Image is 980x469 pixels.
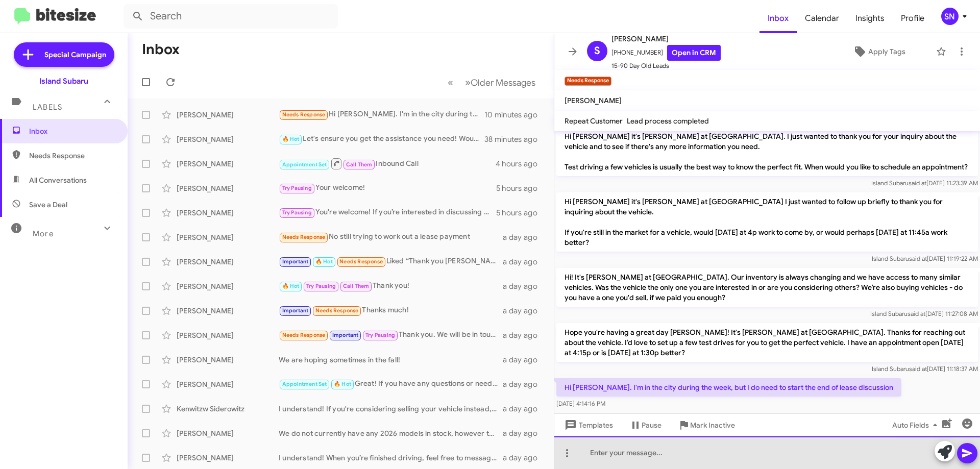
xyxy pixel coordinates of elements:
[484,110,546,120] div: 10 minutes ago
[29,126,116,136] span: Inbox
[484,134,546,144] div: 38 minutes ago
[611,61,721,71] span: 15-90 Day Old Leads
[282,283,300,289] span: 🔥 Hot
[442,72,459,93] button: Previous
[282,234,326,240] span: Needs Response
[465,76,471,89] span: »
[365,332,395,338] span: Try Pausing
[334,381,351,387] span: 🔥 Hot
[503,281,546,291] div: a day ago
[282,185,312,191] span: Try Pausing
[759,4,797,33] a: Inbox
[279,157,496,170] div: Inbound Call
[29,151,116,161] span: Needs Response
[177,159,279,169] div: [PERSON_NAME]
[872,365,978,373] span: Island Subaru [DATE] 11:18:37 AM
[332,332,359,338] span: Important
[142,41,180,58] h1: Inbox
[503,428,546,438] div: a day ago
[442,72,542,93] nav: Page navigation example
[177,208,279,218] div: [PERSON_NAME]
[503,257,546,267] div: a day ago
[282,381,327,387] span: Appointment Set
[279,305,503,316] div: Thanks much!
[177,110,279,120] div: [PERSON_NAME]
[909,179,926,187] span: said at
[339,258,383,265] span: Needs Response
[496,159,546,169] div: 4 hours ago
[554,416,621,434] button: Templates
[282,161,327,168] span: Appointment Set
[448,76,453,89] span: «
[14,42,114,67] a: Special Campaign
[33,229,54,238] span: More
[282,209,312,216] span: Try Pausing
[279,404,503,414] div: I understand! If you're considering selling your vehicle instead, please let me know. We can sche...
[279,109,484,120] div: Hi [PERSON_NAME]. I'm in the city during the week, but I do need to start the end of lease discus...
[177,306,279,316] div: [PERSON_NAME]
[503,232,546,242] div: a day ago
[642,416,661,434] span: Pause
[177,134,279,144] div: [PERSON_NAME]
[124,4,338,29] input: Search
[884,416,949,434] button: Auto Fields
[282,332,326,338] span: Needs Response
[44,50,106,60] span: Special Campaign
[870,310,978,317] span: Island Subaru [DATE] 11:27:08 AM
[282,136,300,142] span: 🔥 Hot
[556,127,978,176] p: Hi [PERSON_NAME] it's [PERSON_NAME] at [GEOGRAPHIC_DATA]. I just wanted to thank you for your inq...
[39,76,88,86] div: Island Subaru
[279,256,503,267] div: Liked “Thank you [PERSON_NAME]! My manager is working on calculating an out the door price right ...
[503,453,546,463] div: a day ago
[667,45,721,61] a: Open in CRM
[868,42,905,61] span: Apply Tags
[282,258,309,265] span: Important
[279,207,496,218] div: You're welcome! If you’re interested in discussing your car further or exploring options, I can h...
[177,281,279,291] div: [PERSON_NAME]
[594,43,600,59] span: S
[872,255,978,262] span: Island Subaru [DATE] 11:19:22 AM
[556,268,978,307] p: Hi! It's [PERSON_NAME] at [GEOGRAPHIC_DATA]. Our inventory is always changing and we have access ...
[611,33,721,45] span: [PERSON_NAME]
[556,400,605,407] span: [DATE] 4:14:16 PM
[893,4,933,33] a: Profile
[496,208,546,218] div: 5 hours ago
[279,280,503,292] div: Thank you!
[503,330,546,340] div: a day ago
[909,365,927,373] span: said at
[503,355,546,365] div: a day ago
[29,175,87,185] span: All Conversations
[847,4,893,33] a: Insights
[279,329,503,341] div: Thank you. We will be in touch.
[177,453,279,463] div: [PERSON_NAME]
[871,179,978,187] span: Island Subaru [DATE] 11:23:39 AM
[471,77,535,88] span: Older Messages
[177,257,279,267] div: [PERSON_NAME]
[279,133,484,145] div: Let's ensure you get the assistance you need! Would you like to schedule an appointment to discus...
[279,453,503,463] div: I understand! When you’re finished driving, feel free to message me. We can schedule a time for y...
[279,428,503,438] div: We do not currently have any 2026 models in stock, however they are incoming. If you would like y...
[306,283,336,289] span: Try Pausing
[797,4,847,33] a: Calendar
[177,428,279,438] div: [PERSON_NAME]
[503,379,546,389] div: a day ago
[503,306,546,316] div: a day ago
[282,307,309,314] span: Important
[908,310,925,317] span: said at
[562,416,613,434] span: Templates
[343,283,370,289] span: Call Them
[933,8,969,25] button: SN
[892,416,941,434] span: Auto Fields
[282,111,326,118] span: Needs Response
[346,161,373,168] span: Call Them
[29,200,67,210] span: Save a Deal
[279,182,496,194] div: Your welcome!
[611,45,721,61] span: [PHONE_NUMBER]
[315,258,333,265] span: 🔥 Hot
[941,8,959,25] div: SN
[177,355,279,365] div: [PERSON_NAME]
